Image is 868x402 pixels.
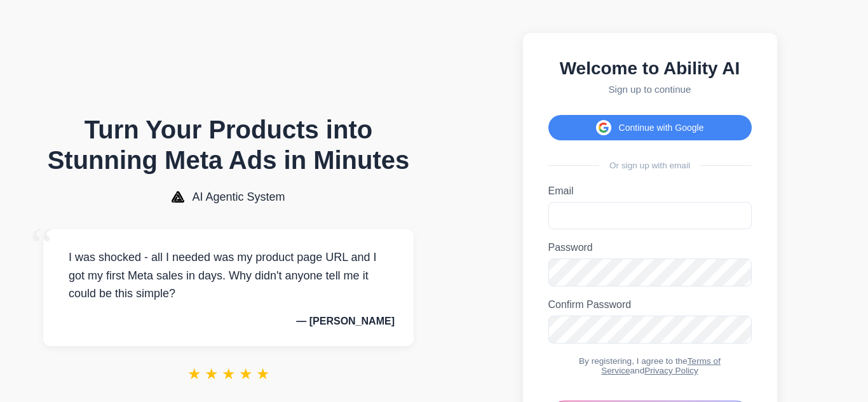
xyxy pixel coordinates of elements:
[205,365,219,383] span: ★
[62,316,395,327] p: — [PERSON_NAME]
[62,248,395,303] p: I was shocked - all I needed was my product page URL and I got my first Meta sales in days. Why d...
[192,191,285,204] span: AI Agentic System
[548,84,752,95] p: Sign up to continue
[256,365,270,383] span: ★
[31,217,53,274] span: “
[644,366,698,375] a: Privacy Policy
[548,115,752,140] button: Continue with Google
[548,58,752,79] h2: Welcome to Ability AI
[43,114,414,175] h1: Turn Your Products into Stunning Meta Ads in Minutes
[172,191,184,203] img: AI Agentic System Logo
[222,365,236,383] span: ★
[239,365,253,383] span: ★
[548,299,752,311] label: Confirm Password
[548,242,752,253] label: Password
[187,365,201,383] span: ★
[548,185,752,197] label: Email
[601,356,721,375] a: Terms of Service
[548,356,752,375] div: By registering, I agree to the and
[548,161,752,170] div: Or sign up with email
